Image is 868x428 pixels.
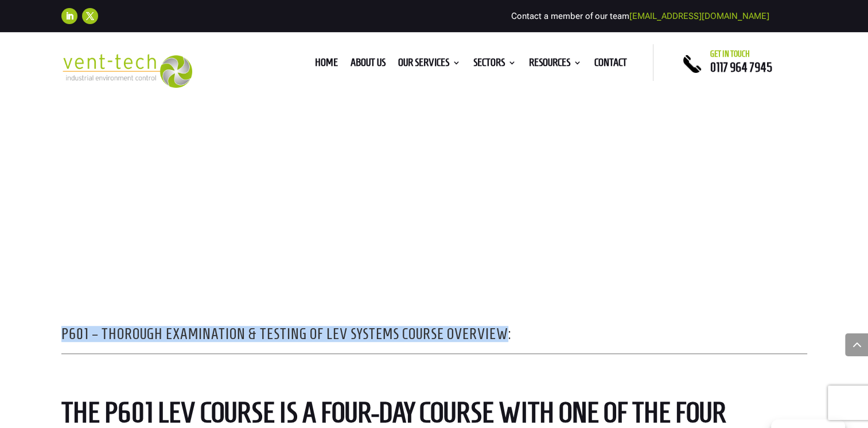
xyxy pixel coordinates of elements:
[710,60,772,74] a: 0117 964 7945
[351,59,386,71] a: About us
[529,59,582,71] a: Resources
[315,59,338,71] a: Home
[61,326,807,347] h2: P601 – Thorough Examination & Testing of LEV Systems Course Overview:
[511,11,769,21] span: Contact a member of our team
[594,59,627,71] a: Contact
[710,49,750,59] span: Get in touch
[82,8,98,24] a: Follow on X
[473,59,516,71] a: Sectors
[629,11,769,21] a: [EMAIL_ADDRESS][DOMAIN_NAME]
[61,54,193,88] img: 2023-09-27T08_35_16.549ZVENT-TECH---Clear-background
[398,59,461,71] a: Our Services
[61,8,77,24] a: Follow on LinkedIn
